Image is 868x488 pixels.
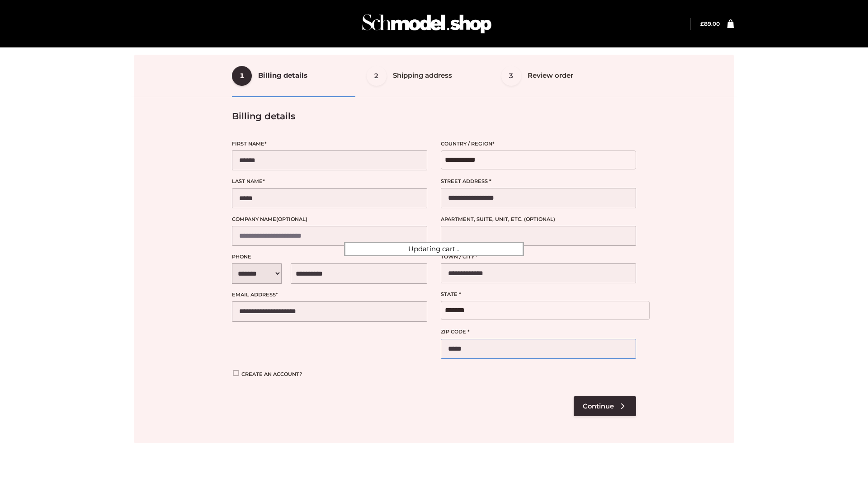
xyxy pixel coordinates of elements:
bdi: 89.00 [700,20,720,27]
span: £ [700,20,704,27]
img: Schmodel Admin 964 [359,6,495,42]
a: £89.00 [700,20,720,27]
div: Updating cart... [344,242,524,256]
